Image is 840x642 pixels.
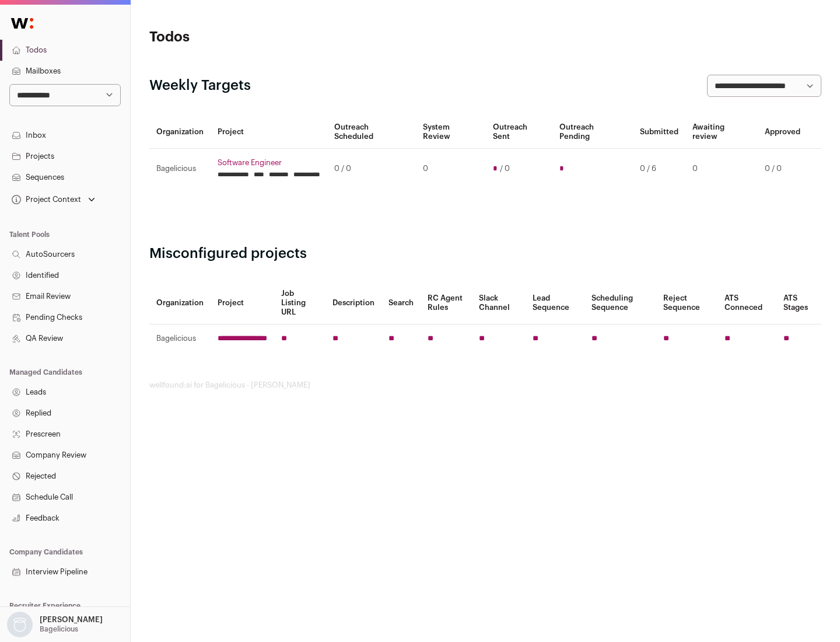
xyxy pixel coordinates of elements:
th: RC Agent Rules [421,282,471,325]
td: 0 / 0 [758,149,807,189]
th: Slack Channel [472,282,526,325]
td: Bagelicious [149,325,211,353]
th: Outreach Scheduled [327,116,416,149]
th: Project [211,282,274,325]
p: Bagelicious [40,624,78,634]
th: Reject Sequence [656,282,718,325]
img: nopic.png [7,612,33,637]
th: Description [325,282,381,325]
h2: Weekly Targets [149,76,251,95]
p: [PERSON_NAME] [40,615,103,624]
button: Open dropdown [9,191,97,208]
footer: wellfound:ai for Bagelicious - [PERSON_NAME] [149,381,821,390]
th: ATS Conneced [717,282,776,325]
th: Organization [149,116,211,149]
th: Project [211,116,327,149]
div: Project Context [9,195,81,204]
button: Open dropdown [5,612,105,637]
th: Organization [149,282,211,325]
a: Software Engineer [218,158,320,168]
td: 0 / 6 [633,149,685,189]
th: Outreach Sent [486,116,553,149]
td: 0 / 0 [327,149,416,189]
span: / 0 [500,164,510,173]
th: ATS Stages [776,282,821,325]
th: Approved [758,116,807,149]
th: System Review [416,116,485,149]
th: Search [381,282,421,325]
th: Awaiting review [685,116,758,149]
th: Submitted [633,116,685,149]
td: 0 [685,149,758,189]
th: Lead Sequence [526,282,584,325]
h1: Todos [149,28,373,47]
td: Bagelicious [149,149,211,189]
th: Scheduling Sequence [584,282,656,325]
th: Outreach Pending [552,116,632,149]
img: Wellfound [5,12,40,35]
h2: Misconfigured projects [149,245,821,263]
td: 0 [416,149,485,189]
th: Job Listing URL [274,282,325,325]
